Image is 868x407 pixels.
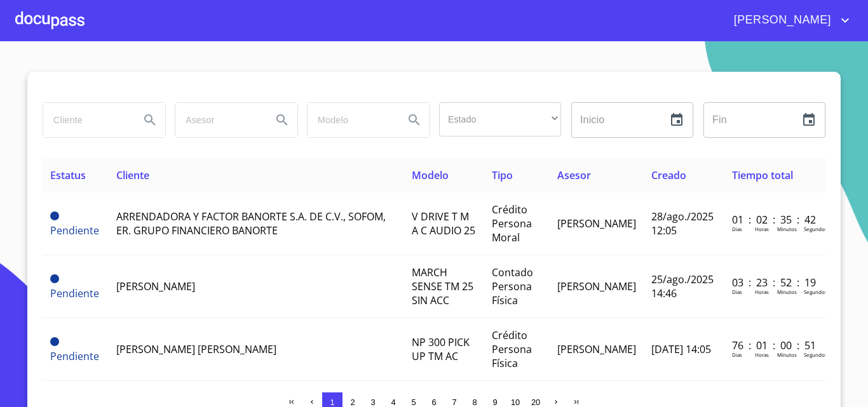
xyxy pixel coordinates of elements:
button: Search [399,105,430,135]
span: Creado [651,168,686,182]
button: account of current user [724,10,853,30]
span: [DATE] 14:05 [651,342,711,356]
span: Contado Persona Física [492,265,533,307]
span: Estatus [50,168,86,182]
span: Pendiente [50,211,59,220]
span: NP 300 PICK UP TM AC [412,335,470,363]
p: Horas [755,351,769,358]
span: Crédito Persona Física [492,328,532,370]
span: Pendiente [50,274,59,283]
span: [PERSON_NAME] [557,279,636,293]
span: Modelo [412,168,449,182]
p: Horas [755,288,769,295]
span: [PERSON_NAME] [PERSON_NAME] [116,342,276,356]
span: Pendiente [50,349,99,363]
span: V DRIVE T M A C AUDIO 25 [412,210,475,237]
p: Minutos [777,288,797,295]
span: 10 [511,397,520,407]
p: 01 : 02 : 35 : 42 [732,213,818,227]
span: 5 [411,397,416,407]
span: 3 [370,397,375,407]
p: Segundos [804,351,827,358]
p: Dias [732,288,742,295]
span: [PERSON_NAME] [724,10,837,30]
span: 9 [492,397,497,407]
span: Asesor [557,168,591,182]
span: 6 [431,397,436,407]
input: search [175,103,262,137]
input: search [308,103,394,137]
button: Search [135,105,165,135]
span: ARRENDADORA Y FACTOR BANORTE S.A. DE C.V., SOFOM, ER. GRUPO FINANCIERO BANORTE [116,210,386,237]
span: 7 [452,397,456,407]
p: Dias [732,225,742,232]
span: MARCH SENSE TM 25 SIN ACC [412,265,473,307]
span: 25/ago./2025 14:46 [651,272,714,300]
span: Pendiente [50,286,99,300]
span: Crédito Persona Moral [492,203,532,244]
span: Tipo [492,168,513,182]
p: Segundos [804,225,827,232]
p: Dias [732,351,742,358]
span: Tiempo total [732,168,793,182]
span: 2 [350,397,355,407]
span: 1 [330,397,334,407]
p: Minutos [777,225,797,232]
span: Pendiente [50,224,99,237]
p: 76 : 01 : 00 : 51 [732,338,818,352]
span: [PERSON_NAME] [116,279,195,293]
span: Pendiente [50,337,59,346]
span: 28/ago./2025 12:05 [651,210,714,237]
button: Search [267,105,297,135]
p: Horas [755,225,769,232]
span: Cliente [116,168,149,182]
span: 20 [531,397,540,407]
p: Segundos [804,288,827,295]
input: search [43,103,130,137]
div: ​ [439,102,561,137]
p: Minutos [777,351,797,358]
span: 8 [472,397,477,407]
span: [PERSON_NAME] [557,217,636,230]
span: 4 [391,397,395,407]
p: 03 : 23 : 52 : 19 [732,276,818,290]
span: [PERSON_NAME] [557,342,636,356]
